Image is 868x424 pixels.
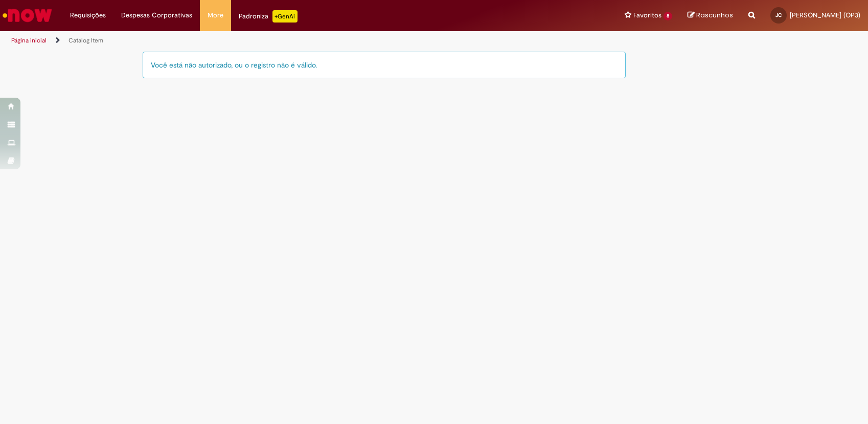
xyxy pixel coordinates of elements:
span: More [208,10,223,20]
span: Rascunhos [696,10,733,20]
a: Catalog Item [68,36,103,44]
span: Despesas Corporativas [121,10,192,20]
img: ServiceNow [1,5,54,26]
div: Você está não autorizado, ou o registro não é válido. [143,52,626,78]
span: [PERSON_NAME] (OP3) [790,11,860,19]
ul: Trilhas de página [8,31,571,50]
a: Rascunhos [688,11,733,20]
span: 8 [664,12,672,20]
span: JC [775,12,782,18]
span: Requisições [70,10,106,20]
span: Favoritos [633,10,661,20]
div: Padroniza [239,10,298,23]
a: Página inicial [11,36,47,44]
p: +GenAi [272,10,298,23]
